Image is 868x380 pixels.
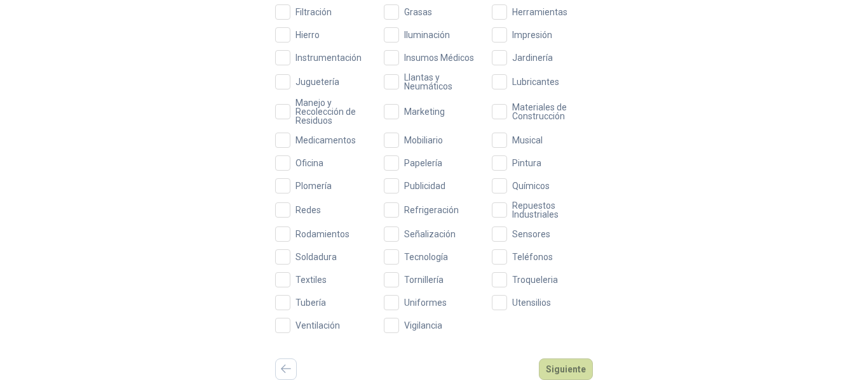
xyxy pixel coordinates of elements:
span: Vigilancia [399,321,447,330]
span: Mobiliario [399,136,448,145]
span: Lubricantes [507,77,564,86]
span: Papelería [399,159,447,167]
span: Tornillería [399,275,449,284]
span: Juguetería [290,77,344,86]
span: Tubería [290,298,331,307]
span: Plomería [290,181,337,190]
span: Uniformes [399,298,452,307]
span: Marketing [399,107,450,116]
span: Textiles [290,275,332,284]
span: Hierro [290,30,325,39]
span: Repuestos Industriales [507,201,593,219]
span: Redes [290,206,326,214]
span: Filtración [290,8,337,16]
span: Ventilación [290,321,345,330]
span: Llantas y Neumáticos [399,73,485,91]
span: Herramientas [507,8,573,16]
span: Troqueleria [507,275,563,284]
span: Impresión [507,30,557,39]
span: Medicamentos [290,136,361,145]
span: Pintura [507,159,546,167]
span: Rodamientos [290,230,355,239]
span: Grasas [399,8,437,16]
span: Musical [507,136,548,145]
span: Insumos Médicos [399,53,479,62]
span: Teléfonos [507,252,558,261]
span: Manejo y Recolección de Residuos [290,98,376,125]
span: Soldadura [290,252,342,261]
span: Instrumentación [290,53,367,62]
span: Refrigeración [399,206,464,214]
span: Publicidad [399,181,451,190]
span: Sensores [507,230,555,239]
span: Materiales de Construcción [507,103,593,121]
span: Utensilios [507,298,556,307]
span: Oficina [290,159,329,167]
span: Jardinería [507,53,558,62]
span: Iluminación [399,30,455,39]
span: Tecnología [399,252,453,261]
span: Señalización [399,230,461,239]
span: Químicos [507,181,555,190]
button: Siguiente [539,358,593,380]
